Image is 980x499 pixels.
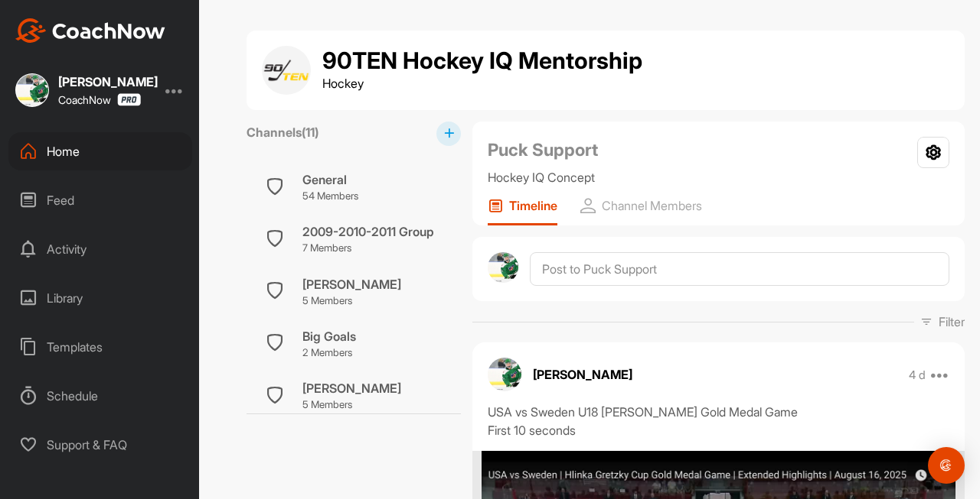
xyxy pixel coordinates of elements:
p: Filter [939,313,965,331]
img: CoachNow [15,18,165,43]
img: avatar [488,358,521,391]
p: 4 d [909,368,926,383]
div: Activity [8,230,192,268]
div: [PERSON_NAME] [58,76,158,88]
img: square_5ec1e1f3942edb711ddeaa1d3dca7e03.jpg [15,73,49,107]
label: Channels ( 11 ) [247,123,318,141]
div: Schedule [8,377,192,415]
div: Support & FAQ [8,426,192,464]
p: 2 Members [302,345,356,361]
p: 54 Members [302,189,358,204]
div: [PERSON_NAME] [302,275,401,293]
p: [PERSON_NAME] [533,365,632,384]
p: Channel Members [602,198,702,213]
div: Feed [8,181,192,219]
div: CoachNow [58,93,141,106]
img: CoachNow Pro [117,93,141,106]
img: avatar [488,252,518,283]
div: Open Intercom Messenger [928,447,965,484]
p: 7 Members [302,241,434,256]
img: group [262,46,311,95]
div: General [302,170,358,189]
div: Library [8,279,192,317]
h2: Puck Support [488,137,598,163]
div: Big Goals [302,327,356,345]
div: Templates [8,328,192,366]
p: 5 Members [302,293,401,309]
p: Timeline [509,198,557,213]
div: Home [8,132,192,170]
p: 5 Members [302,397,401,413]
div: [PERSON_NAME] [302,379,401,397]
div: USA vs Sweden U18 [PERSON_NAME] Gold Medal Game First 10 seconds [488,403,949,439]
p: Hockey IQ Concept [488,168,598,186]
p: Hockey [322,74,642,92]
div: 2009-2010-2011 Group [302,222,434,241]
h1: 90TEN Hockey IQ Mentorship [322,48,642,74]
